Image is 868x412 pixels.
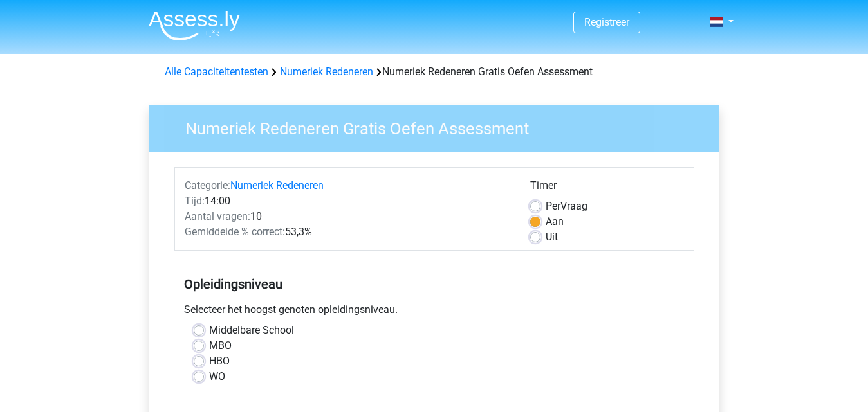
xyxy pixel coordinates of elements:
[160,64,709,80] div: Numeriek Redeneren Gratis Oefen Assessment
[165,66,268,78] a: Alle Capaciteitentesten
[209,338,232,354] label: MBO
[170,114,710,139] h3: Numeriek Redeneren Gratis Oefen Assessment
[209,354,230,369] label: HBO
[175,209,521,224] div: 10
[149,10,240,40] img: Assessly
[184,271,685,297] h5: Opleidingsniveau
[174,302,694,323] div: Selecteer het hoogst genoten opleidingsniveau.
[175,193,521,209] div: 14:00
[175,224,521,240] div: 53,3%
[230,179,324,192] a: Numeriek Redeneren
[280,66,373,78] a: Numeriek Redeneren
[209,369,225,384] label: WO
[546,200,560,212] span: Per
[530,178,684,199] div: Timer
[584,16,629,28] a: Registreer
[185,195,205,207] span: Tijd:
[185,210,250,222] span: Aantal vragen:
[185,179,230,192] span: Categorie:
[185,226,285,238] span: Gemiddelde % correct:
[546,199,587,214] label: Vraag
[546,229,558,245] label: Uit
[209,323,294,338] label: Middelbare School
[546,214,564,229] label: Aan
